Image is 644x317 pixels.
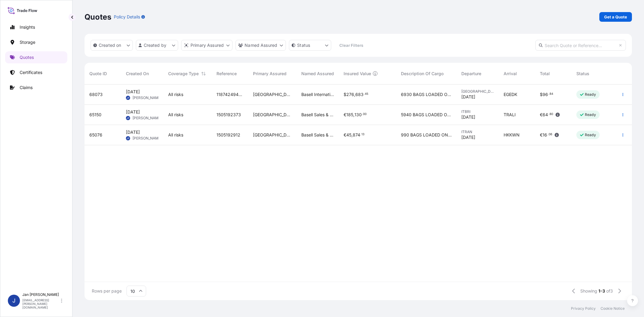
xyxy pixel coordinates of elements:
[5,66,67,78] a: Certificates
[5,21,67,33] a: Insights
[580,288,597,294] span: Showing
[461,89,494,94] span: [GEOGRAPHIC_DATA]
[549,93,553,95] span: 84
[504,132,520,138] span: HKKWN
[571,306,596,311] a: Privacy Policy
[361,133,364,136] span: 13
[191,42,224,48] p: Primary Assured
[606,288,613,294] span: of 3
[253,91,292,98] span: [GEOGRAPHIC_DATA]
[301,112,334,118] span: Basell Sales & Marketing Company B.V.
[168,132,183,138] span: All risks
[235,40,286,51] button: cargoOwner Filter options
[22,298,60,309] p: [EMAIL_ADDRESS][PERSON_NAME][DOMAIN_NAME]
[20,39,35,45] p: Storage
[401,132,452,138] span: 990 BAGS LOADED ONTO 18 PALLETS LOADED INTO 1 40' CONTAINER(S) CLYRELL EC340Q
[301,91,334,98] span: Basell International Trading FZE
[168,91,183,98] span: All risks
[339,42,363,48] p: Clear Filters
[547,133,548,136] span: .
[585,92,596,97] p: Ready
[136,40,178,51] button: createdBy Filter options
[216,132,240,138] span: 1505192912
[297,42,310,48] p: Status
[344,71,371,77] span: Insured Value
[504,71,517,77] span: Arrival
[346,92,354,97] span: 276
[535,40,626,51] input: Search Quote or Reference...
[540,133,543,137] span: €
[126,109,140,115] span: [DATE]
[5,82,67,94] a: Claims
[89,91,103,98] span: 68073
[127,135,130,141] span: JF
[85,12,111,22] p: Quotes
[22,292,60,297] p: Jan [PERSON_NAME]
[126,89,140,95] span: [DATE]
[599,12,632,22] a: Get a Quote
[181,40,232,51] button: distributor Filter options
[461,134,475,140] span: [DATE]
[216,71,237,77] span: Reference
[461,114,475,120] span: [DATE]
[401,112,452,118] span: 5940 BAGS LOADED ONTO 108 PALLETS LOADED INTO 6 40' CONTAINER(S) ADSTIF HA622H
[360,133,361,136] span: .
[363,113,367,115] span: 00
[301,71,334,77] span: Named Assured
[144,42,167,48] p: Created by
[351,133,353,137] span: ,
[354,113,362,117] span: 130
[504,112,516,118] span: TRALI
[576,71,589,77] span: Status
[301,132,334,138] span: Basell Sales & Marketing Company B.V.
[353,113,354,117] span: ,
[12,298,15,304] span: J
[548,113,549,115] span: .
[346,113,353,117] span: 185
[89,112,101,118] span: 65150
[133,136,162,141] span: [PERSON_NAME]
[133,116,162,120] span: [PERSON_NAME]
[20,85,33,91] p: Claims
[543,133,547,137] span: 16
[601,306,625,311] a: Cookie Notice
[353,133,360,137] span: 874
[216,91,243,98] span: 1187424940 5013112508 5013113957
[89,71,107,77] span: Quote ID
[216,112,241,118] span: 1505192373
[461,94,475,100] span: [DATE]
[91,40,133,51] button: createdOn Filter options
[543,113,548,117] span: 64
[585,112,596,117] p: Ready
[92,288,122,294] span: Rows per page
[5,51,67,63] a: Quotes
[504,91,517,98] span: EGEDK
[126,129,140,135] span: [DATE]
[344,133,346,137] span: €
[334,40,368,50] button: Clear Filters
[126,71,149,77] span: Created On
[253,112,292,118] span: [GEOGRAPHIC_DATA]
[461,109,494,114] span: ITBRI
[401,71,444,77] span: Description Of Cargo
[89,132,102,138] span: 65076
[127,115,130,121] span: JF
[253,71,287,77] span: Primary Assured
[354,92,355,97] span: ,
[200,70,207,77] button: Sort
[346,133,351,137] span: 45
[461,71,481,77] span: Departure
[598,288,605,294] span: 1-3
[99,42,121,48] p: Created on
[549,133,552,136] span: 06
[127,95,130,101] span: JF
[168,112,183,118] span: All risks
[540,113,543,117] span: €
[461,130,494,134] span: ITRAN
[245,42,277,48] p: Named Assured
[362,113,363,115] span: .
[344,113,346,117] span: €
[540,71,550,77] span: Total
